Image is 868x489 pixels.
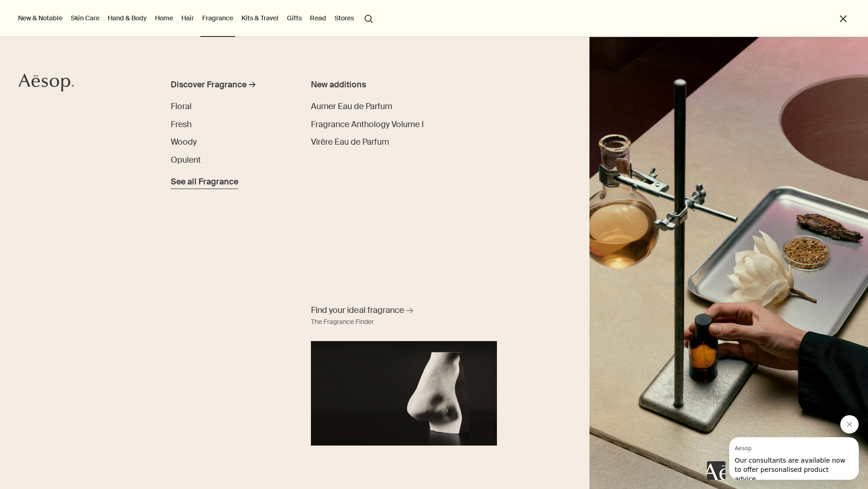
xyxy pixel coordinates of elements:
[171,119,192,130] span: Fresh
[311,305,404,316] span: Find your ideal fragrance
[171,136,197,148] a: Woody
[285,12,304,24] a: Gifts
[360,9,377,27] button: Open search
[311,118,424,131] a: Fragrance Anthology Volume I
[19,73,74,92] svg: Aesop
[729,437,859,480] iframe: Message from Aesop
[311,136,389,148] a: Virēre Eau de Parfum
[311,100,392,113] a: Aurner Eau de Parfum
[707,415,859,480] div: Aesop says "Our consultants are available now to offer personalised product advice.". Open messag...
[171,79,247,91] div: Discover Fragrance
[171,118,192,131] a: Fresh
[171,101,192,112] span: Floral
[240,12,280,24] a: Kits & Travel
[707,461,725,480] iframe: no content
[311,136,389,147] span: Virēre Eau de Parfum
[311,119,424,130] span: Fragrance Anthology Volume I
[309,302,499,446] a: Find your ideal fragrance The Fragrance FinderA nose sculpture placed in front of black background
[311,79,450,91] div: New additions
[840,415,859,434] iframe: Close message from Aesop
[838,13,849,24] button: Close the Menu
[171,172,238,188] a: See all Fragrance
[589,37,868,489] img: Plaster sculptures of noses resting on stone podiums and a wooden ladder.
[16,12,64,24] button: New & Notable
[311,101,392,112] span: Aurner Eau de Parfum
[153,12,175,24] a: Home
[6,19,116,45] span: Our consultants are available now to offer personalised product advice.
[308,12,328,24] a: Read
[200,12,235,24] a: Fragrance
[171,154,201,166] a: Opulent
[311,317,374,328] div: The Fragrance Finder
[16,71,76,97] a: Aesop
[171,176,238,188] span: See all Fragrance
[106,12,149,24] a: Hand & Body
[180,12,196,24] a: Hair
[171,154,201,165] span: Opulent
[171,79,285,95] a: Discover Fragrance
[333,12,356,24] button: Stores
[171,136,197,147] span: Woody
[171,100,192,113] a: Floral
[69,12,101,24] a: Skin Care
